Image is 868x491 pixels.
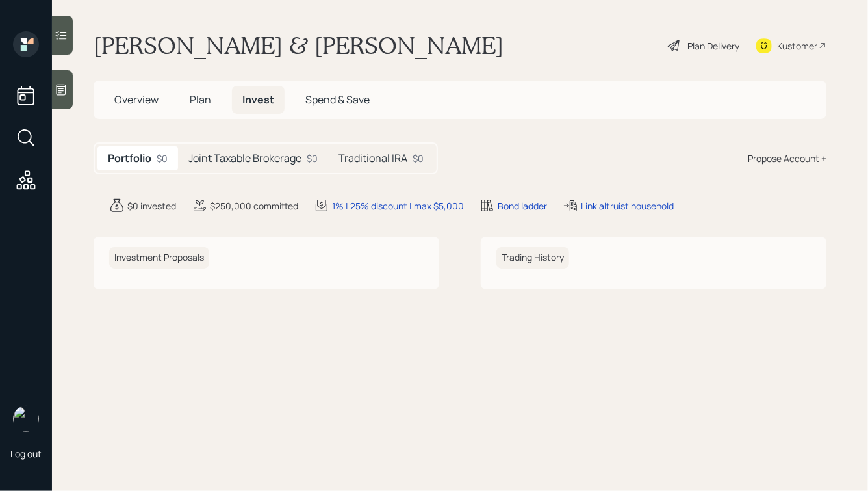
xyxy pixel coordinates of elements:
[498,199,547,213] div: Bond ladder
[496,247,569,269] h6: Trading History
[157,152,168,165] div: $0
[777,39,817,53] div: Kustomer
[413,152,424,165] div: $0
[127,199,176,213] div: $0 invested
[305,92,370,107] span: Spend & Save
[94,31,504,60] h1: [PERSON_NAME] & [PERSON_NAME]
[687,39,739,53] div: Plan Delivery
[188,152,301,165] h5: Joint Taxable Brokerage
[108,152,151,165] h5: Portfolio
[748,152,826,165] div: Propose Account +
[114,92,159,107] span: Overview
[581,199,674,213] div: Link altruist household
[10,447,42,460] div: Log out
[338,152,407,165] h5: Traditional IRA
[13,406,39,432] img: hunter_neumayer.jpg
[332,199,464,213] div: 1% | 25% discount | max $5,000
[210,199,298,213] div: $250,000 committed
[307,152,318,165] div: $0
[242,92,274,107] span: Invest
[109,247,209,269] h6: Investment Proposals
[190,92,211,107] span: Plan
